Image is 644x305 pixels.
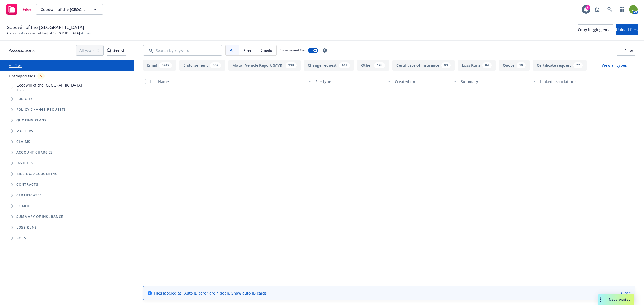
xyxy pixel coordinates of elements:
button: Change request [304,60,354,71]
button: Email [143,60,176,71]
span: Files [84,31,91,36]
button: Summary [459,75,538,88]
span: Summary of insurance [16,215,63,218]
span: Files [23,7,32,12]
div: Search [107,45,126,55]
div: 359 [210,62,221,68]
span: Certificates [16,194,42,197]
img: photo [629,5,638,14]
div: 93 [441,62,451,68]
span: Filters [624,48,635,53]
span: Quoting plans [16,119,47,122]
input: Search by keyword... [143,45,222,56]
a: Search [604,4,615,15]
button: File type [313,75,393,88]
span: Policy change requests [16,108,66,111]
a: All files [9,63,22,68]
div: 141 [339,62,350,68]
span: Policies [16,97,33,101]
span: Loss Runs [16,226,37,229]
div: Created on [395,79,451,84]
a: Accounts [6,31,20,36]
div: 79 [517,62,526,68]
button: Certificate of insurance [392,60,455,71]
span: Upload files [616,27,638,32]
span: Account charges [16,151,53,154]
span: Invoices [16,162,34,165]
div: 84 [482,62,492,68]
button: Endorsement [179,60,225,71]
span: Goodwill of the [GEOGRAPHIC_DATA] [16,82,82,88]
div: Summary [461,79,530,84]
div: 338 [286,62,297,68]
span: Files [243,47,251,53]
span: Copy logging email [578,27,613,32]
div: Linked associations [540,79,615,84]
button: Name [156,75,313,88]
button: Created on [393,75,459,88]
span: Account [16,88,82,92]
button: Motor Vehicle Report (MVR) [228,60,301,71]
a: Untriaged files [9,73,35,79]
div: 77 [573,62,583,68]
a: Goodwill of the [GEOGRAPHIC_DATA] [24,31,80,36]
span: Ex Mods [16,204,33,208]
button: Certificate request [533,60,587,71]
button: Copy logging email [578,24,613,35]
div: Name [158,79,305,84]
button: Linked associations [538,75,617,88]
div: Drag to move [598,294,605,305]
button: Other [357,60,389,71]
button: Quote [499,60,530,71]
div: 3912 [159,62,172,68]
span: Nova Assist [609,297,630,302]
span: Claims [16,140,30,143]
button: Upload files [616,24,638,35]
div: Tree Example [0,81,134,169]
div: File type [316,79,385,84]
a: Switch app [617,4,627,15]
button: View all types [593,60,635,71]
div: 5 [37,73,45,79]
span: BORs [16,237,26,240]
div: 6 [586,5,590,10]
span: Goodwill of the [GEOGRAPHIC_DATA] [41,7,87,12]
span: Billing/Accounting [16,172,58,176]
span: Files labeled as "Auto ID card" are hidden. [154,290,267,296]
svg: Search [107,48,111,53]
span: Filters [617,48,635,53]
button: SearchSearch [107,45,126,56]
span: Contracts [16,183,38,186]
button: Goodwill of the [GEOGRAPHIC_DATA] [36,4,103,15]
div: 128 [374,62,385,68]
span: Show nested files [280,48,306,53]
div: Folder Tree Example [0,169,134,244]
span: Emails [260,47,272,53]
button: Nova Assist [598,294,634,305]
a: Close [621,290,631,296]
a: Show auto ID cards [231,291,267,296]
input: Select all [145,79,151,84]
a: Report a Bug [592,4,603,15]
button: Filters [617,45,635,56]
span: Goodwill of the [GEOGRAPHIC_DATA] [6,24,84,31]
button: Loss Runs [458,60,496,71]
a: Files [4,2,34,17]
span: All [230,47,235,53]
span: Matters [16,129,33,133]
span: Associations [9,47,35,54]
